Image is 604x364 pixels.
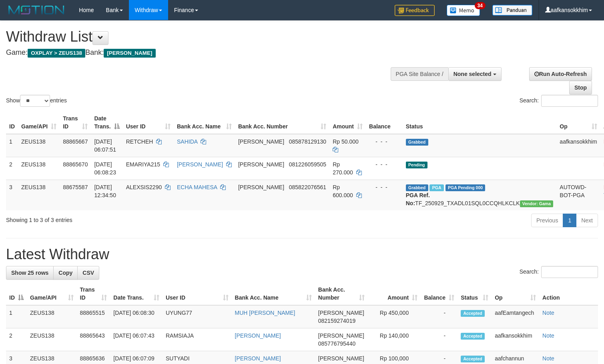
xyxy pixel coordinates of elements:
span: EMARIYA215 [126,161,160,168]
span: Rp 50.000 [333,138,359,145]
td: Rp 140,000 [368,328,421,351]
td: AUTOWD-BOT-PGA [556,180,600,210]
a: Note [542,310,554,316]
td: 88865515 [77,305,110,328]
span: [DATE] 12:34:50 [94,184,116,198]
a: 1 [563,214,576,227]
th: Bank Acc. Name: activate to sort column ascending [174,111,235,134]
b: PGA Ref. No: [406,192,430,206]
img: Button%20Memo.svg [447,5,480,16]
input: Search: [541,95,598,107]
div: - - - [369,183,399,191]
span: OXPLAY > ZEUS138 [28,49,85,58]
td: ZEUS138 [27,328,77,351]
span: [PERSON_NAME] [238,138,284,145]
th: Game/API: activate to sort column ascending [27,282,77,305]
td: - [421,328,458,351]
span: Copy 085776795440 to clipboard [318,340,355,347]
th: Amount: activate to sort column ascending [368,282,421,305]
span: Pending [406,162,427,168]
th: Balance [366,111,403,134]
label: Search: [520,266,598,278]
a: Previous [531,214,563,227]
td: 88865643 [77,328,110,351]
th: Status [403,111,557,134]
span: Copy [58,270,72,276]
th: ID: activate to sort column descending [6,282,27,305]
a: MUH [PERSON_NAME] [235,310,295,316]
span: [PERSON_NAME] [318,310,364,316]
td: - [421,305,458,328]
a: Copy [53,266,78,280]
div: - - - [369,160,399,168]
td: ZEUS138 [18,134,60,157]
span: 34 [475,2,486,9]
img: Feedback.jpg [395,5,435,16]
a: [PERSON_NAME] [235,332,281,339]
span: [PERSON_NAME] [238,184,284,190]
td: ZEUS138 [18,157,60,180]
span: RETCHEH [126,138,153,145]
button: None selected [448,67,502,81]
td: RAMSIAJA [163,328,232,351]
span: CSV [82,270,94,276]
span: Rp 270.000 [333,161,353,176]
th: Amount: activate to sort column ascending [329,111,366,134]
td: aafkansokkhim [492,328,539,351]
th: User ID: activate to sort column ascending [123,111,174,134]
td: 2 [6,157,18,180]
span: [DATE] 06:07:51 [94,138,116,153]
span: Marked by aafpengsreynich [429,184,443,191]
td: [DATE] 06:08:30 [110,305,163,328]
div: Showing 1 to 3 of 3 entries [6,213,246,224]
a: Next [576,214,598,227]
span: 88865667 [63,138,88,145]
h1: Withdraw List [6,29,395,45]
input: Search: [541,266,598,278]
a: Stop [569,81,592,94]
span: Accepted [461,333,485,340]
span: None selected [454,71,492,77]
th: Op: activate to sort column ascending [492,282,539,305]
span: Copy 081226059505 to clipboard [289,161,326,168]
th: Balance: activate to sort column ascending [421,282,458,305]
th: Date Trans.: activate to sort column descending [91,111,122,134]
label: Search: [520,95,598,107]
th: Bank Acc. Number: activate to sort column ascending [235,111,329,134]
td: UYUNG77 [163,305,232,328]
a: SAHIDA [177,138,197,145]
th: Trans ID: activate to sort column ascending [60,111,91,134]
td: 1 [6,134,18,157]
th: Bank Acc. Name: activate to sort column ascending [232,282,315,305]
span: Accepted [461,310,485,317]
span: Grabbed [406,184,428,191]
span: Accepted [461,356,485,362]
td: aafkansokkhim [556,134,600,157]
span: Copy 085878129130 to clipboard [289,138,326,145]
a: [PERSON_NAME] [177,161,223,168]
td: 1 [6,305,27,328]
img: MOTION_logo.png [6,4,67,16]
span: 88865670 [63,161,88,168]
a: Run Auto-Refresh [529,67,592,81]
a: Note [542,355,554,362]
td: ZEUS138 [18,180,60,210]
span: 88675587 [63,184,88,190]
span: [PERSON_NAME] [104,49,155,58]
span: [PERSON_NAME] [238,161,284,168]
th: Game/API: activate to sort column ascending [18,111,60,134]
div: - - - [369,138,399,146]
th: Op: activate to sort column ascending [556,111,600,134]
td: 2 [6,328,27,351]
span: Show 25 rows [11,270,48,276]
a: Note [542,332,554,339]
span: Grabbed [406,139,428,146]
span: ALEXSIS2290 [126,184,162,190]
th: User ID: activate to sort column ascending [163,282,232,305]
th: Trans ID: activate to sort column ascending [77,282,110,305]
span: PGA Pending [445,184,486,191]
th: Status: activate to sort column ascending [458,282,492,305]
span: Vendor URL: https://trx31.1velocity.biz [520,200,554,207]
th: ID [6,111,18,134]
td: ZEUS138 [27,305,77,328]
